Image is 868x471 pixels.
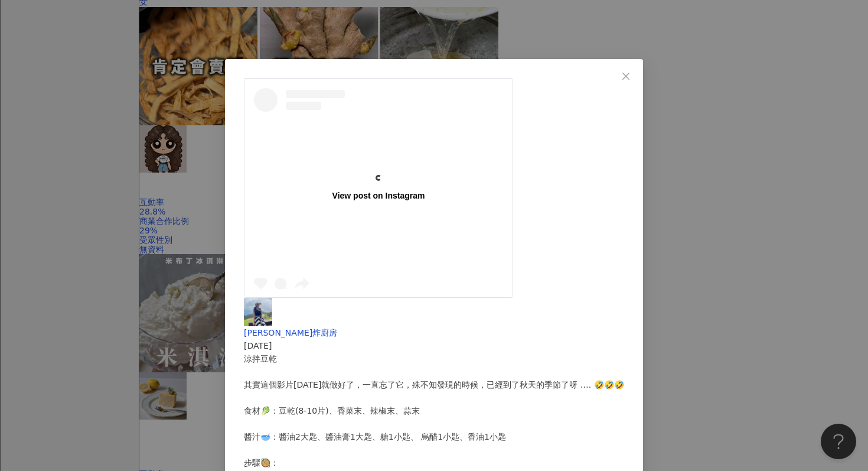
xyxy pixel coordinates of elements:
[332,190,425,201] div: View post on Instagram
[621,72,631,81] span: close
[244,298,624,337] a: KOL Avatar[PERSON_NAME]炸廚房
[244,79,513,297] a: View post on Instagram
[614,64,638,88] button: Close
[244,328,337,337] span: [PERSON_NAME]炸廚房
[244,298,272,326] img: KOL Avatar
[244,339,624,352] div: [DATE]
